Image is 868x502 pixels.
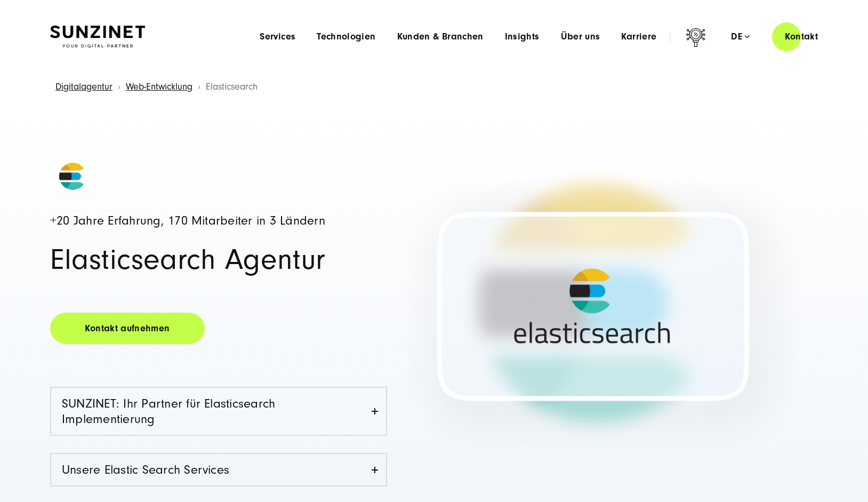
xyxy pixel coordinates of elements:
[55,81,112,92] a: Digitalagentur
[621,31,656,42] a: Karriere
[50,160,95,194] img: elasticsearch-agentur-SUNZINET
[397,31,484,42] a: Kunden & Branchen
[317,31,375,42] a: Technologien
[505,31,540,42] a: Insights
[51,454,386,485] a: Unsere Elastic Search Services
[260,31,295,42] a: Services
[731,31,750,42] div: de
[399,147,806,460] img: Elastic Search Agentur - SUNZINET
[772,21,831,52] a: Kontakt
[50,245,387,275] h1: Elasticsearch Agentur
[50,313,205,344] a: Kontakt aufnehmen
[206,81,258,92] span: Elasticsearch
[50,214,387,228] h4: +20 Jahre Erfahrung, 170 Mitarbeiter in 3 Ländern
[51,388,386,435] a: SUNZINET: Ihr Partner für Elasticsearch Implementierung
[126,81,192,92] a: Web-Entwicklung
[561,31,600,42] a: Über uns
[50,26,145,48] img: SUNZINET Full Service Digital Agentur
